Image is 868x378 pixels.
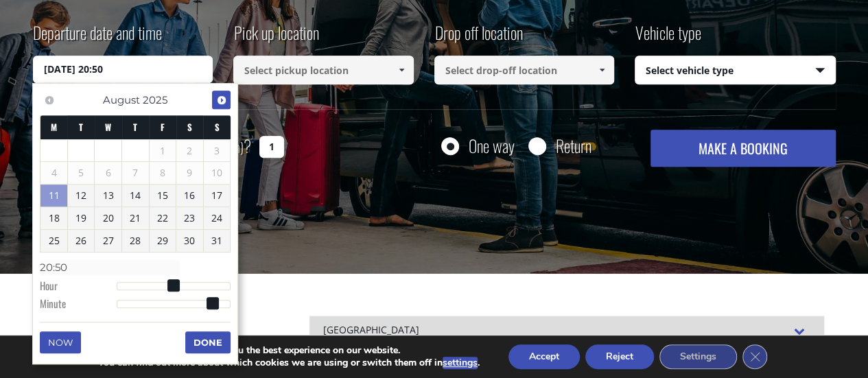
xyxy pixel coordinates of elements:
span: 7 [122,162,149,184]
button: Close GDPR Cookie Banner [742,344,767,369]
a: 18 [40,207,67,229]
span: Wednesday [105,120,111,134]
span: Saturday [187,120,192,134]
a: 20 [95,207,121,229]
a: 31 [204,230,231,252]
a: Show All Items [591,56,613,84]
a: 28 [122,230,149,252]
a: 14 [122,185,149,206]
button: Now [40,331,81,353]
label: Pick up location [233,21,319,56]
a: 27 [95,230,121,252]
a: 13 [95,185,121,206]
button: settings [443,357,478,369]
span: 9 [176,162,203,184]
a: 16 [176,185,203,206]
span: Monday [51,120,57,134]
p: You can find out more about which cookies we are using or switch them off in . [98,357,480,369]
span: August [103,93,140,106]
a: 29 [150,230,176,252]
a: 17 [204,185,231,206]
span: Previous [44,95,55,106]
button: Settings [659,344,737,369]
a: 23 [176,207,203,229]
a: 12 [68,185,95,206]
span: Select vehicle type [635,56,835,85]
span: 6 [95,162,121,184]
p: We are using cookies to give you the best experience on our website. [98,344,480,357]
span: 5 [68,162,95,184]
a: Next [212,91,231,109]
div: [GEOGRAPHIC_DATA] [309,316,824,346]
a: Previous [40,91,58,109]
input: Select drop-off location [434,56,615,84]
label: One way [469,137,515,154]
span: 4 [40,162,67,184]
a: 21 [122,207,149,229]
a: Show All Items [390,56,412,84]
a: 19 [68,207,95,229]
button: Reject [585,344,654,369]
label: Departure date and time [33,21,162,56]
dt: Minute [40,296,116,314]
button: Done [185,331,231,353]
span: 2025 [143,93,167,106]
a: 22 [150,207,176,229]
a: 26 [68,230,95,252]
span: Tuesday [79,120,83,134]
a: 25 [40,230,67,252]
label: Return [556,137,591,154]
a: 30 [176,230,203,252]
span: Sunday [215,120,220,134]
span: 10 [204,162,231,184]
label: Vehicle type [635,21,701,56]
span: 1 [150,140,176,162]
dt: Hour [40,279,116,296]
label: Drop off location [434,21,523,56]
span: Next [216,95,227,106]
button: Accept [508,344,580,369]
span: 3 [204,140,231,162]
a: 11 [40,185,67,206]
span: Friday [161,120,165,134]
a: 24 [204,207,231,229]
span: Thursday [133,120,137,134]
button: MAKE A BOOKING [650,130,835,167]
span: 8 [150,162,176,184]
span: 2 [176,140,203,162]
input: Select pickup location [233,56,414,84]
label: How many passengers ? [33,130,251,163]
a: 15 [150,185,176,206]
